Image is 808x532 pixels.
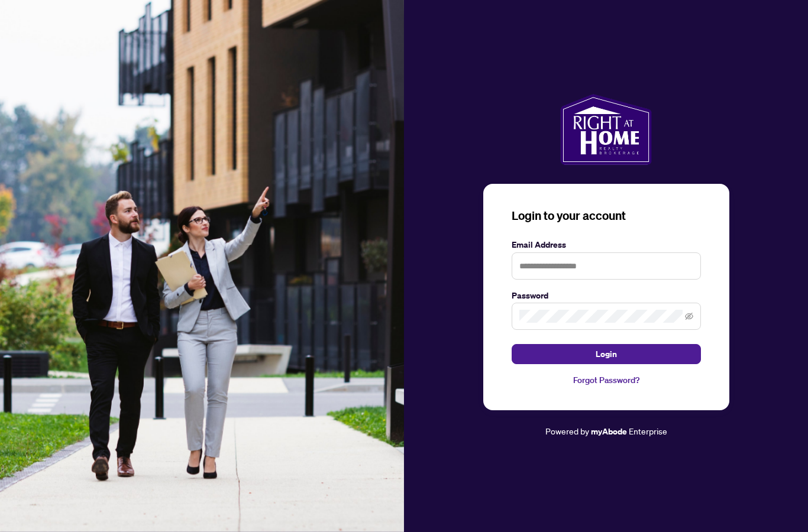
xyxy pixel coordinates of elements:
[591,425,627,438] a: myAbode
[512,344,701,364] button: Login
[512,238,701,251] label: Email Address
[512,207,701,224] h3: Login to your account
[545,426,589,436] span: Powered by
[629,426,667,436] span: Enterprise
[560,94,652,165] img: ma-logo
[596,345,617,364] span: Login
[685,312,693,320] span: eye-invisible
[512,289,701,302] label: Password
[512,374,701,387] a: Forgot Password?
